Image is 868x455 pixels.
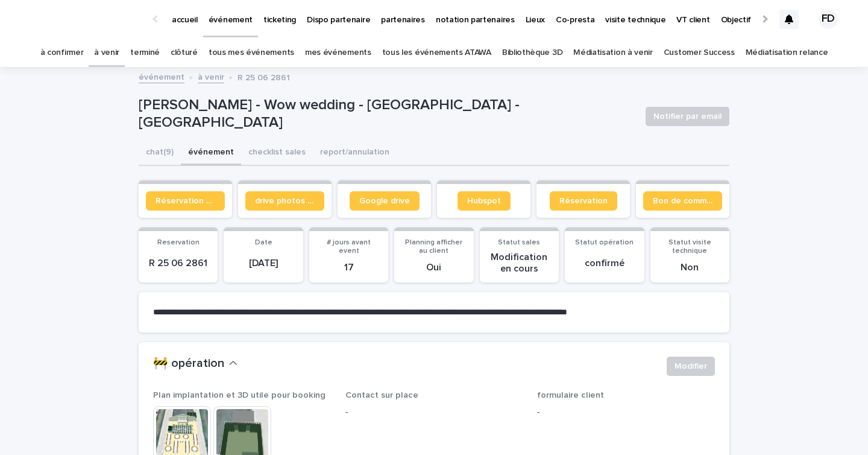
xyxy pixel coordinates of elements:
[209,39,294,67] a: tous mes événements
[255,197,315,205] span: drive photos coordinateur
[146,191,225,211] a: Réservation client
[146,258,210,269] p: R 25 06 2861
[327,239,371,255] span: # jours avant event
[156,197,215,205] span: Réservation client
[537,406,715,419] p: -
[658,262,722,273] p: Non
[171,39,198,67] a: clôturé
[245,191,324,211] a: drive photos coordinateur
[575,239,634,246] span: Statut opération
[653,197,712,205] span: Bon de commande
[345,406,523,419] p: -
[819,10,838,29] div: FD
[94,39,119,67] a: à venir
[405,239,462,255] span: Planning afficher au client
[467,197,501,205] span: Hubspot
[345,391,418,399] span: Contact sur place
[668,239,711,255] span: Statut visite technique
[502,39,562,67] a: Bibliothèque 3D
[487,252,552,275] p: Modification en cours
[139,97,636,132] p: [PERSON_NAME] - Wow wedding - [GEOGRAPHIC_DATA] - [GEOGRAPHIC_DATA]
[40,39,84,67] a: à confirmer
[664,39,735,67] a: Customer Success
[231,258,295,269] p: [DATE]
[153,357,237,371] button: 🚧 opération
[181,141,241,166] button: événement
[241,141,313,166] button: checklist sales
[24,7,141,31] img: Ls34BcGeRexTGTNfXpUC
[675,360,707,372] span: Modifier
[198,69,224,83] a: à venir
[157,239,200,246] span: Reservation
[572,258,637,269] p: confirmé
[653,110,722,122] span: Notifier par email
[498,239,540,246] span: Statut sales
[316,262,381,273] p: 17
[305,39,371,67] a: mes événements
[313,141,397,166] button: report/annulation
[550,191,617,211] a: Réservation
[537,391,604,399] span: formulaire client
[643,191,722,211] a: Bon de commande
[255,239,272,246] span: Date
[401,262,466,273] p: Oui
[646,107,729,126] button: Notifier par email
[559,197,608,205] span: Réservation
[382,39,491,67] a: tous les événements ATAWA
[130,39,160,67] a: terminé
[667,357,715,376] button: Modifier
[573,39,653,67] a: Médiatisation à venir
[746,39,828,67] a: Médiatisation relance
[350,191,420,211] a: Google drive
[458,191,511,211] a: Hubspot
[153,357,224,371] h2: 🚧 opération
[139,141,181,166] button: chat (9)
[359,197,410,205] span: Google drive
[153,391,325,399] span: Plan implantation et 3D utile pour booking
[237,70,290,83] p: R 25 06 2861
[139,69,184,83] a: événement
